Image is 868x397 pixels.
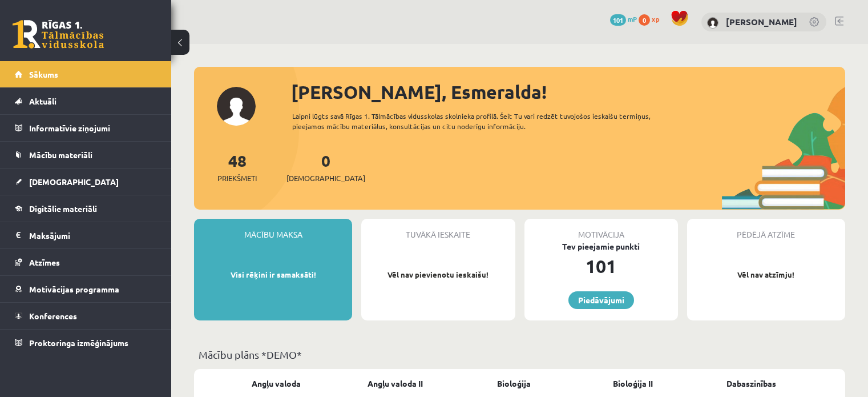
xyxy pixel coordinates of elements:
[200,269,346,280] p: Visi rēķini ir samaksāti!
[15,142,157,168] a: Mācību materiāli
[286,173,365,184] span: [DEMOGRAPHIC_DATA]
[29,69,58,79] span: Sākums
[217,173,257,184] span: Priekšmeti
[15,195,157,222] a: Digitālie materiāli
[15,88,157,114] a: Aktuāli
[194,219,352,240] div: Mācību maksa
[628,14,637,23] span: mP
[29,203,97,214] span: Digitālie materiāli
[367,269,509,280] p: Vēl nav pievienotu ieskaišu!
[15,330,157,356] a: Proktoringa izmēģinājums
[217,150,257,184] a: 48Priekšmeti
[29,284,119,294] span: Motivācijas programma
[15,61,157,87] a: Sākums
[524,240,678,252] div: Tev pieejamie punkti
[15,249,157,275] a: Atzīmes
[199,347,841,362] p: Mācību plāns *DEMO*
[497,378,531,390] a: Bioloģija
[291,78,845,106] div: [PERSON_NAME], Esmeralda!
[15,303,157,329] a: Konferences
[524,219,678,240] div: Motivācija
[687,219,845,240] div: Pēdējā atzīme
[13,20,104,49] a: Rīgas 1. Tālmācības vidusskola
[29,338,128,348] span: Proktoringa izmēģinājums
[610,14,637,23] a: 101 mP
[29,150,92,160] span: Mācību materiāli
[29,222,157,248] legend: Maksājumi
[252,378,301,390] a: Angļu valoda
[524,252,678,280] div: 101
[29,177,119,187] span: [DEMOGRAPHIC_DATA]
[726,378,776,390] a: Dabaszinības
[568,291,634,309] a: Piedāvājumi
[639,14,665,23] a: 0 xp
[15,222,157,248] a: Maksājumi
[29,257,60,267] span: Atzīmes
[29,96,56,106] span: Aktuāli
[707,17,718,29] img: Esmeralda Ķeviša
[15,169,157,195] a: [DEMOGRAPHIC_DATA]
[652,14,659,23] span: xp
[286,150,365,184] a: 0[DEMOGRAPHIC_DATA]
[15,115,157,141] a: Informatīvie ziņojumi
[610,14,626,26] span: 101
[15,276,157,302] a: Motivācijas programma
[361,219,515,240] div: Tuvākā ieskaite
[368,378,423,390] a: Angļu valoda II
[639,14,650,26] span: 0
[292,111,683,131] div: Laipni lūgts savā Rīgas 1. Tālmācības vidusskolas skolnieka profilā. Šeit Tu vari redzēt tuvojošo...
[29,311,77,321] span: Konferences
[693,269,839,280] p: Vēl nav atzīmju!
[726,16,797,27] a: [PERSON_NAME]
[613,378,653,390] a: Bioloģija II
[29,115,157,141] legend: Informatīvie ziņojumi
